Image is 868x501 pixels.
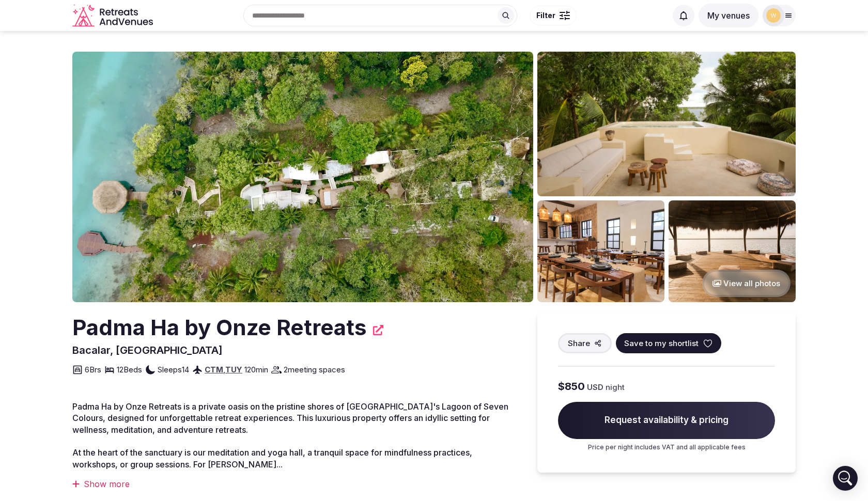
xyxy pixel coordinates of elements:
[72,52,533,302] img: Venue cover photo
[205,364,242,375] div: ,
[72,478,517,490] div: Show more
[205,365,223,374] a: CTM
[72,401,508,435] span: Padma Ha by Onze Retreats is a private oasis on the pristine shores of [GEOGRAPHIC_DATA]'s Lagoon...
[702,270,791,297] button: View all photos
[616,333,721,353] button: Save to my shortlist
[72,312,367,343] h2: Padma Ha by Onze Retreats
[537,52,796,196] img: Venue gallery photo
[669,200,796,302] img: Venue gallery photo
[225,365,242,374] a: TUY
[158,364,189,375] span: Sleeps 14
[117,364,142,375] span: 12 Beds
[537,200,664,302] img: Venue gallery photo
[558,443,775,452] p: Price per night includes VAT and all applicable fees
[244,364,268,375] span: 120 min
[606,382,625,393] span: night
[587,382,603,393] span: USD
[284,364,345,375] span: 2 meeting spaces
[72,344,223,356] span: Bacalar, [GEOGRAPHIC_DATA]
[766,8,781,23] img: woo_user_8790
[699,4,758,27] button: My venues
[530,6,577,25] button: Filter
[536,10,555,21] span: Filter
[558,379,585,394] span: $850
[624,338,699,349] span: Save to my shortlist
[72,4,155,27] a: Visit the homepage
[72,447,472,469] span: At the heart of the sanctuary is our meditation and yoga hall, a tranquil space for mindfulness p...
[85,364,101,375] span: 6 Brs
[699,10,758,21] a: My venues
[558,402,775,439] span: Request availability & pricing
[833,466,858,491] div: Open Intercom Messenger
[568,338,590,349] span: Share
[558,333,612,353] button: Share
[72,4,155,27] svg: Retreats and Venues company logo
